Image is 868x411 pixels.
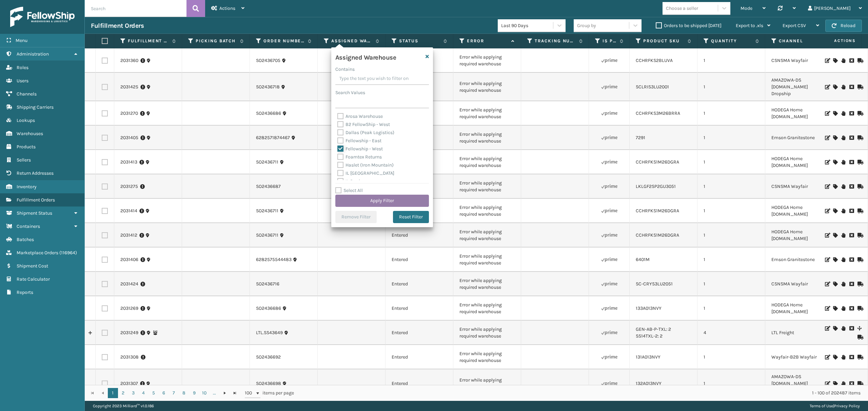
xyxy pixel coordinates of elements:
label: Fulfillment Order Id [128,38,169,44]
span: ( 116964 ) [59,250,77,256]
a: Terms of Use [810,404,833,408]
i: Cancel Fulfillment Order [849,58,853,63]
span: Warehouses [17,131,43,136]
i: On Hold [841,160,845,165]
span: Mode [741,5,752,11]
a: 7291 [636,135,645,140]
i: Edit [825,355,829,360]
i: Edit [825,306,829,311]
label: Select All [335,188,363,193]
label: Orders to be shipped [DATE] [656,23,722,28]
a: 2031412 [120,232,137,239]
i: On Hold [841,184,845,189]
td: Error while applying required warehouse [453,247,521,272]
i: Edit [825,160,829,165]
label: Haslet (Iron Mountain) [337,162,394,168]
td: 1 [697,174,765,199]
i: Edit [825,209,829,213]
div: Group by [577,22,596,29]
i: Mark as Shipped [857,306,862,311]
td: 1 [697,296,765,321]
td: Entered [386,321,453,345]
td: CSNSMA Wayfair [765,174,833,199]
i: Mark as Shipped [857,233,862,238]
span: Products [17,144,36,150]
i: Edit [825,282,829,286]
a: SO2436698 [256,380,281,387]
td: Wayfair-B2B Wayfair [765,345,833,369]
i: Assign Carrier and Warehouse [833,306,837,311]
a: CCHRFKS3M26BRRA [636,110,680,116]
i: Cancel Fulfillment Order [849,135,853,140]
i: Cancel Fulfillment Order [849,233,853,238]
label: Fellowship - East [337,138,381,144]
td: 1 [697,247,765,272]
a: 2031360 [120,57,138,64]
a: 5 [149,388,159,398]
a: SO2436716 [256,281,279,287]
a: 2031406 [120,256,138,263]
i: Edit [825,257,829,262]
i: On Hold [841,306,845,311]
a: LKLGF2SP2GU3051 [636,183,676,189]
input: Type the text you wish to filter on [335,73,429,85]
i: Assign Carrier and Warehouse [833,111,837,116]
a: SO2436692 [256,354,281,361]
label: Picking Batch [196,38,237,44]
td: Entered [386,272,453,296]
td: Entered [386,247,453,272]
a: 6 [159,388,169,398]
a: 2031275 [120,183,138,190]
i: Assign Carrier and Warehouse [833,233,837,238]
label: Foamtex Returns [337,154,382,160]
a: SO2436705 [256,57,280,64]
a: 133A013NVY [636,305,662,311]
i: Edit [825,58,829,63]
div: | [810,401,860,411]
td: Entered [386,345,453,369]
label: B2 FellowShip - West [337,122,390,127]
span: Export CSV [783,23,806,28]
button: Reset Filter [393,211,429,223]
span: Reports [17,289,33,295]
td: Error while applying required warehouse [453,126,521,150]
label: Product SKU [643,38,684,44]
td: Error while applying required warehouse [453,101,521,126]
i: Assign Carrier and Warehouse [833,58,837,63]
a: 2031414 [120,208,137,214]
i: Mark as Shipped [857,209,862,213]
a: 9 [189,388,199,398]
i: On Hold [841,111,845,116]
td: 1 [697,73,765,101]
i: On Hold [841,355,845,360]
span: Return Addresses [17,170,54,176]
i: Edit [825,184,829,189]
td: Emson Granitestone [765,126,833,150]
label: Order Number [263,38,304,44]
i: Mark as Shipped [857,111,862,116]
span: Batches [17,237,34,242]
i: Assign Carrier and Warehouse [833,85,837,89]
td: 1 [697,126,765,150]
a: CCHRFKS1M26DGRA [636,232,679,238]
i: On Hold [841,58,845,63]
img: logo [10,7,75,27]
i: Cancel Fulfillment Order [849,381,853,386]
i: Mark as Shipped [857,160,862,165]
i: Assign Carrier and Warehouse [833,184,837,189]
i: Cancel Fulfillment Order [849,111,853,116]
i: Assign Carrier and Warehouse [833,257,837,262]
i: Cancel Fulfillment Order [849,160,853,165]
i: Assign Carrier and Warehouse [833,135,837,140]
h4: Assigned Warehouse [335,51,396,62]
span: Actions [219,5,235,11]
span: Actions [813,35,860,46]
td: CSNSMA Wayfair [765,48,833,73]
td: Entered [386,369,453,398]
td: Error while applying required warehouse [453,199,521,223]
i: On Hold [841,282,845,286]
a: 4 [138,388,149,398]
td: Error while applying required warehouse [453,345,521,369]
span: Containers [17,223,40,229]
a: 2031270 [120,110,138,117]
